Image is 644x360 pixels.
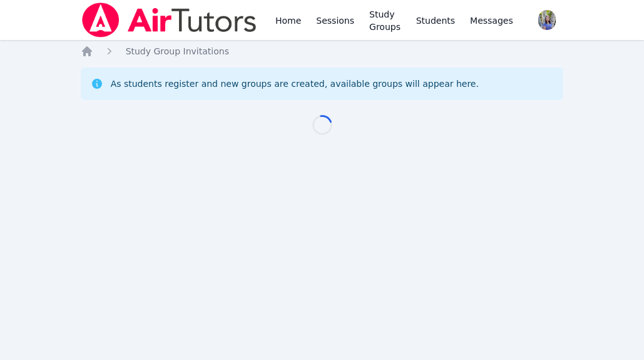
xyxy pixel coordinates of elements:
span: Messages [470,14,513,27]
img: Air Tutors [81,2,258,37]
a: Study Group Invitations [126,45,229,57]
nav: Breadcrumb [81,45,564,57]
span: Study Group Invitations [126,46,229,56]
div: As students register and new groups are created, available groups will appear here. [111,77,479,90]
